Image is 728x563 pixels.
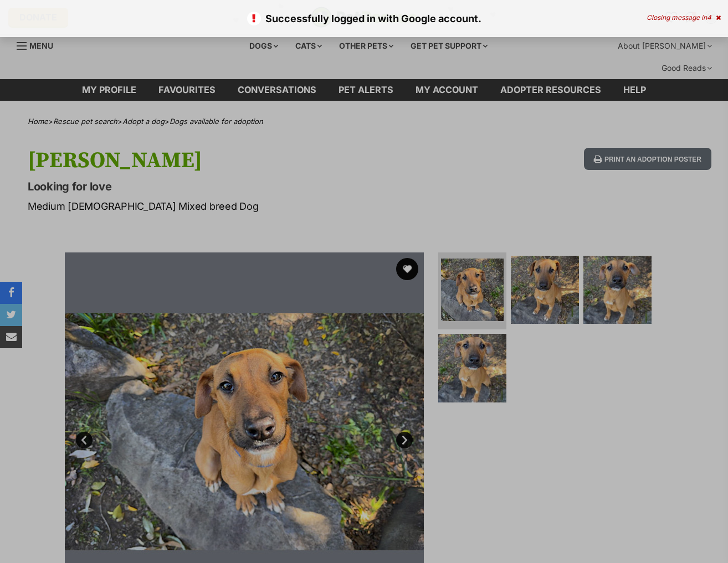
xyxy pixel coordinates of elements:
p: Looking for love [28,179,444,194]
div: Get pet support [403,35,495,57]
a: Dogs available for adoption [170,117,263,126]
span: Menu [29,41,53,50]
h1: [PERSON_NAME] [28,148,444,173]
img: Photo of Eady [511,256,579,324]
div: Other pets [331,35,401,57]
a: Favourites [147,79,227,101]
a: Prev [76,432,93,448]
a: Adopter resources [489,79,612,101]
a: Help [612,79,657,101]
img: Photo of Eady [438,334,506,402]
a: My account [404,79,489,101]
div: Closing message in [647,14,721,22]
a: Pet alerts [327,79,404,101]
div: Cats [288,35,330,57]
a: Next [396,432,413,448]
div: About [PERSON_NAME] [610,35,720,57]
img: Photo of Eady [583,256,652,324]
div: Dogs [242,35,286,57]
p: Medium [DEMOGRAPHIC_DATA] Mixed breed Dog [28,199,444,214]
a: Adopt a dog [122,117,165,126]
button: Print an adoption poster [584,148,711,171]
a: conversations [227,79,327,101]
a: Menu [17,35,61,55]
img: Photo of Eady [441,259,504,321]
a: My profile [71,79,147,101]
a: Home [28,117,48,126]
p: Successfully logged in with Google account. [11,11,717,26]
a: Rescue pet search [53,117,117,126]
span: 4 [707,13,711,22]
button: favourite [396,258,418,280]
div: Good Reads [654,57,720,79]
